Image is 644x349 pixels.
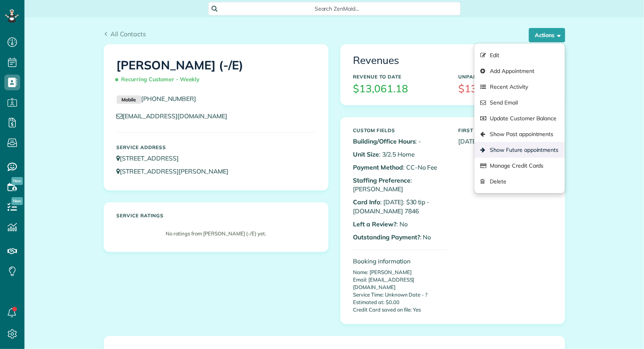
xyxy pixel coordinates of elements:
a: All Contacts [104,29,146,39]
a: Manage Credit Cards [474,158,564,174]
p: No ratings from [PERSON_NAME] (-/E) yet. [121,230,312,237]
p: : CC-No Fee [353,163,447,172]
a: [STREET_ADDRESS] [117,154,186,162]
p: : 3/2.5 Home [353,150,447,159]
h1: [PERSON_NAME] (-/E) [117,59,315,86]
a: Update Customer Balance [474,110,564,126]
a: Delete [474,174,564,189]
span: Recurring Customer - Weekly [117,73,203,86]
a: [EMAIL_ADDRESS][DOMAIN_NAME] [117,112,235,120]
a: Edit [474,47,564,63]
b: Staffing Preference [353,176,411,184]
button: Actions [529,28,565,42]
b: Unit Size [353,150,379,158]
h3: $13,061.18 [459,83,552,95]
b: Outstanding Payment? [353,233,420,241]
p: : No [353,220,447,229]
b: Left a Review? [353,220,396,228]
h5: First Serviced On [459,128,552,133]
b: Payment Method [353,163,403,171]
span: New [11,177,23,185]
a: Show Future appointments [474,142,564,158]
p: : [DATE]: $30 tip - [DOMAIN_NAME] 7846 [353,198,447,216]
a: Mobile[PHONE_NUMBER] [117,95,196,103]
a: Show Past appointments [474,126,564,142]
h5: Custom Fields [353,128,447,133]
h3: Revenues [353,55,552,66]
b: Card Info [353,198,381,206]
a: Add Appointment [474,63,564,79]
h3: $13,061.18 [353,83,447,95]
p: : - [353,137,447,146]
h5: Service Address [117,145,315,150]
b: Building/Office Hours [353,137,416,145]
small: Mobile [117,95,141,104]
a: [STREET_ADDRESS][PERSON_NAME] [117,167,236,175]
span: All Contacts [110,30,146,38]
p: : No [353,233,447,242]
span: New [11,197,23,205]
h5: Service ratings [117,213,315,218]
h5: Unpaid Balance [459,74,552,79]
a: Send Email [474,95,564,110]
p: [DATE] [459,137,552,146]
p: : [PERSON_NAME] [353,176,447,194]
a: Recent Activity [474,79,564,95]
p: Name: [PERSON_NAME] Email: [EMAIL_ADDRESS][DOMAIN_NAME] Service Time: Unknown Date - ? Estimated ... [353,269,447,314]
h5: Revenue to Date [353,74,447,79]
h4: Booking information [353,258,447,265]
